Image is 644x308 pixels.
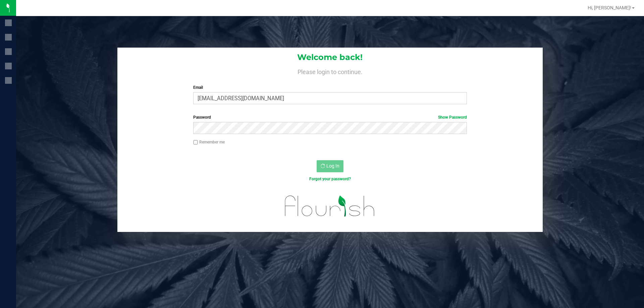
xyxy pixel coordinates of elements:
[438,115,467,120] a: Show Password
[193,140,198,145] input: Remember me
[326,163,339,169] span: Log In
[117,67,543,75] h4: Please login to continue.
[588,5,631,10] span: Hi, [PERSON_NAME]!
[193,139,225,145] label: Remember me
[317,160,343,172] button: Log In
[193,84,467,90] label: Email
[309,177,351,181] a: Forgot your password?
[277,189,383,223] img: flourish_logo.svg
[117,53,543,62] h1: Welcome back!
[193,115,211,120] span: Password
